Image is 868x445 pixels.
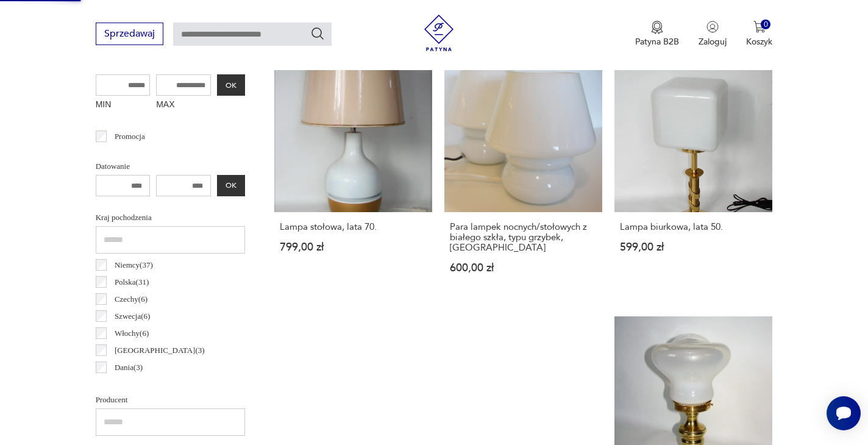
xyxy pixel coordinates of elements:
[651,21,663,34] img: Ikona medalu
[115,361,143,374] p: Dania ( 3 )
[706,21,719,33] img: Ikonka użytkownika
[635,21,679,48] a: Ikona medaluPatyna B2B
[96,96,151,115] label: MIN
[699,21,727,48] button: Zaloguj
[115,310,151,323] p: Szwecja ( 6 )
[753,21,766,33] img: Ikona koszyka
[96,211,245,224] p: Kraj pochodzenia
[450,222,597,253] h3: Para lampek nocnych/stołowych z białego szkła, typu grzybek, [GEOGRAPHIC_DATA]
[217,74,245,96] button: OK
[614,54,772,297] a: Lampa biurkowa, lata 50.Lampa biurkowa, lata 50.599,00 zł
[96,393,245,407] p: Producent
[115,327,149,340] p: Włochy ( 6 )
[280,222,427,232] h3: Lampa stołowa, lata 70.
[274,54,432,297] a: Lampa stołowa, lata 70.Lampa stołowa, lata 70.799,00 zł
[450,263,597,273] p: 600,00 zł
[96,23,163,45] button: Sprzedawaj
[115,258,153,272] p: Niemcy ( 37 )
[115,293,148,306] p: Czechy ( 6 )
[761,20,771,30] div: 0
[421,15,457,51] img: Patyna - sklep z meblami i dekoracjami vintage
[444,54,602,297] a: Para lampek nocnych/stołowych z białego szkła, typu grzybek, PolskaPara lampek nocnych/stołowych ...
[620,222,767,232] h3: Lampa biurkowa, lata 50.
[310,26,325,41] button: Szukaj
[746,21,772,48] button: 0Koszyk
[280,242,427,252] p: 799,00 zł
[115,344,205,357] p: [GEOGRAPHIC_DATA] ( 3 )
[635,21,679,48] button: Patyna B2B
[96,160,245,173] p: Datowanie
[699,36,727,48] p: Zaloguj
[746,36,772,48] p: Koszyk
[115,276,149,289] p: Polska ( 31 )
[96,30,163,39] a: Sprzedawaj
[827,396,861,430] iframe: Smartsupp widget button
[635,36,679,48] p: Patyna B2B
[156,96,211,115] label: MAX
[115,378,205,391] p: [GEOGRAPHIC_DATA] ( 1 )
[115,130,145,143] p: Promocja
[620,242,767,252] p: 599,00 zł
[217,175,245,196] button: OK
